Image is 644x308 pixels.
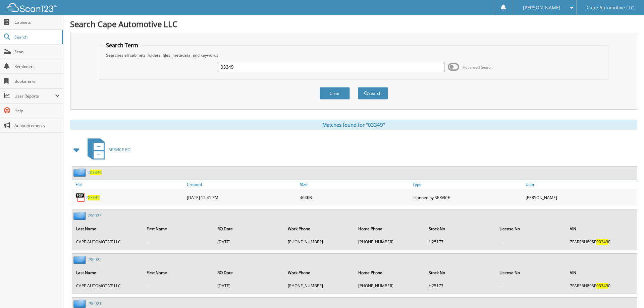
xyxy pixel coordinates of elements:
td: CAPE AUTOMOTIVE LLC [73,236,143,247]
span: SERVICE RO [109,147,130,152]
td: H25177 [425,280,495,291]
span: Announcements [14,123,60,128]
td: -- [496,236,566,247]
div: [DATE] 12:41 PM [185,191,298,204]
button: Search [358,87,388,100]
td: [PHONE_NUMBER] [355,280,425,291]
th: License No [496,266,566,280]
img: folder2.png [73,299,88,308]
span: Bookmarks [14,78,60,84]
span: 03349 [90,170,102,175]
div: scanned by SERVICE [411,191,524,204]
div: Matches found for "03349" [70,120,637,130]
span: User Reports [14,93,55,99]
td: -- [143,236,213,247]
a: Size [298,180,411,189]
img: folder2.png [73,255,88,264]
legend: Search Term [103,42,142,49]
img: scan123-logo-white.svg [7,3,57,12]
a: SERVICE RO [84,136,130,163]
td: [PHONE_NUMBER] [355,236,425,247]
td: [PHONE_NUMBER] [284,236,354,247]
div: [PERSON_NAME] [524,191,637,204]
span: Help [14,108,60,114]
span: 03349 [596,239,608,245]
td: [PHONE_NUMBER] [284,280,354,291]
a: 203349 [86,195,100,200]
div: Searches all cabinets, folders, files, metadata, and keywords [103,52,605,58]
h1: Search Cape Automotive LLC [70,18,637,29]
a: File [72,180,185,189]
th: RO Date [214,222,284,236]
th: VIN [567,266,636,280]
th: Work Phone [284,222,354,236]
a: 290922 [88,257,102,262]
td: 7FARS6H89SE 0 [567,280,636,291]
iframe: Chat Widget [610,276,644,308]
span: Reminders [14,64,60,69]
a: User [524,180,637,189]
a: 203349 [88,170,102,175]
span: Cape Automotive LLC [587,6,634,10]
img: PDF.png [75,192,86,202]
span: Cabinets [14,19,60,25]
button: Clear [320,87,350,100]
span: 03349 [88,195,100,200]
span: [PERSON_NAME] [523,6,560,10]
img: folder2.png [73,168,88,177]
th: RO Date [214,266,284,280]
td: -- [143,280,213,291]
div: 464KB [298,191,411,204]
span: Advanced Search [463,65,493,70]
td: [DATE] [214,236,284,247]
span: Scan [14,49,60,55]
th: Work Phone [284,266,354,280]
span: 03349 [596,283,608,289]
a: 290921 [88,301,102,306]
th: Last Name [73,266,143,280]
th: Last Name [73,222,143,236]
th: Stock No [425,266,495,280]
span: Search [14,34,59,40]
th: First Name [143,222,213,236]
th: Stock No [425,222,495,236]
th: Home Phone [355,266,425,280]
img: folder2.png [73,211,88,220]
a: Type [411,180,524,189]
th: License No [496,222,566,236]
a: 290923 [88,213,102,219]
td: -- [496,280,566,291]
td: [DATE] [214,280,284,291]
a: Created [185,180,298,189]
th: Home Phone [355,222,425,236]
th: First Name [143,266,213,280]
td: 7FARS6H89SE 0 [567,236,636,247]
th: VIN [567,222,636,236]
td: CAPE AUTOMOTIVE LLC [73,280,143,291]
td: H25177 [425,236,495,247]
